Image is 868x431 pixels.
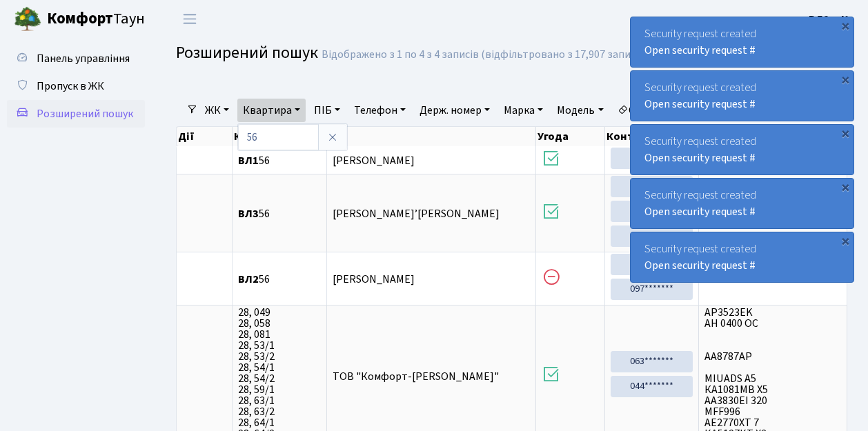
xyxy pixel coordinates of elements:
[7,45,145,72] a: Панель управління
[177,127,233,146] th: Дії
[838,19,852,32] div: ×
[644,150,756,166] a: Open security request #
[238,272,259,287] b: ВЛ2
[631,232,854,282] div: Security request created
[631,71,854,121] div: Security request created
[838,234,852,248] div: ×
[551,99,609,122] a: Модель
[327,127,536,146] th: ПІБ
[322,48,650,61] div: Відображено з 1 по 4 з 4 записів (відфільтровано з 17,907 записів).
[333,369,499,384] span: ТОВ "Комфорт-[PERSON_NAME]"
[644,204,756,219] a: Open security request #
[333,206,500,221] span: [PERSON_NAME]’[PERSON_NAME]
[176,41,318,65] span: Розширений пошук
[333,272,415,287] span: [PERSON_NAME]
[172,8,207,30] button: Переключити навігацію
[631,125,854,174] div: Security request created
[838,126,852,140] div: ×
[308,99,346,122] a: ПІБ
[238,208,321,219] span: 56
[37,79,104,94] span: Пропуск в ЖК
[605,127,699,146] th: Контакти
[238,155,321,166] span: 56
[47,8,145,31] span: Таун
[333,153,415,168] span: [PERSON_NAME]
[7,72,145,100] a: Пропуск в ЖК
[838,180,852,194] div: ×
[199,99,235,122] a: ЖК
[612,99,726,122] a: Очистити фільтри
[644,43,756,58] a: Open security request #
[237,99,306,122] a: Квартира
[536,127,604,146] th: Угода
[414,99,495,122] a: Держ. номер
[631,17,854,67] div: Security request created
[238,206,259,221] b: ВЛ3
[37,51,130,66] span: Панель управління
[14,6,41,33] img: logo.png
[233,127,327,146] th: Квартира
[498,99,549,122] a: Марка
[838,72,852,86] div: ×
[238,274,321,285] span: 56
[809,11,851,28] a: ВЛ2 -. К.
[238,153,259,168] b: ВЛ1
[644,97,756,112] a: Open security request #
[631,179,854,228] div: Security request created
[644,258,756,273] a: Open security request #
[809,12,851,27] b: ВЛ2 -. К.
[7,100,145,128] a: Розширений пошук
[348,99,411,122] a: Телефон
[47,8,113,30] b: Комфорт
[37,106,133,121] span: Розширений пошук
